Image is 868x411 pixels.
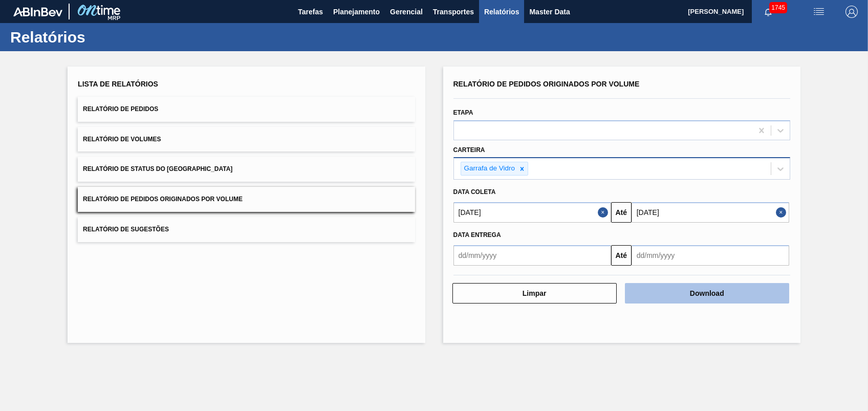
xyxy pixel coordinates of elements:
[453,109,473,116] label: Etapa
[433,6,474,18] span: Transportes
[611,245,632,266] button: Até
[598,202,611,223] button: Close
[453,245,611,266] input: dd/mm/yyyy
[813,6,825,18] img: userActions
[83,105,158,113] span: Relatório de Pedidos
[632,202,789,223] input: dd/mm/yyyy
[453,188,496,196] span: Data coleta
[13,7,62,16] img: TNhmsLtSVTkK8tSr43FrP2fwEKptu5GPRR3wAAAABJRU5ErkJggg==
[625,283,789,304] button: Download
[298,6,323,18] span: Tarefas
[453,80,640,88] span: Relatório de Pedidos Originados por Volume
[453,202,611,223] input: dd/mm/yyyy
[83,165,232,172] span: Relatório de Status do [GEOGRAPHIC_DATA]
[78,97,415,122] button: Relatório de Pedidos
[611,202,632,223] button: Até
[776,202,789,223] button: Close
[529,6,570,18] span: Master Data
[484,6,519,18] span: Relatórios
[390,6,423,18] span: Gerencial
[78,217,415,242] button: Relatório de Sugestões
[78,80,158,88] span: Lista de Relatórios
[333,6,380,18] span: Planejamento
[78,157,415,182] button: Relatório de Status do [GEOGRAPHIC_DATA]
[453,146,485,154] label: Carteira
[10,31,192,43] h1: Relatórios
[83,196,243,203] span: Relatório de Pedidos Originados por Volume
[461,162,517,175] div: Garrafa de Vidro
[632,245,789,266] input: dd/mm/yyyy
[78,187,415,212] button: Relatório de Pedidos Originados por Volume
[83,136,161,143] span: Relatório de Volumes
[83,226,169,233] span: Relatório de Sugestões
[452,283,617,304] button: Limpar
[78,127,415,152] button: Relatório de Volumes
[752,5,785,19] button: Notificações
[769,2,787,13] span: 1745
[453,231,501,239] span: Data entrega
[845,6,858,18] img: Logout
